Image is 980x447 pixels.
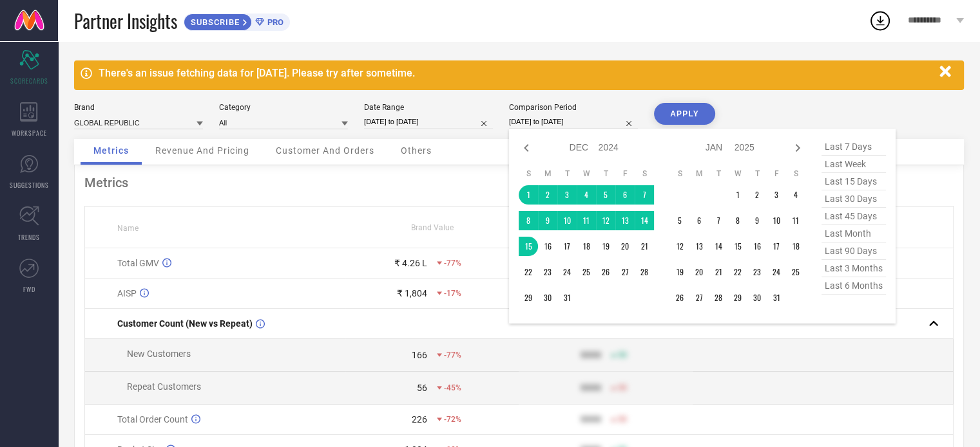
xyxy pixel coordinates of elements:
[618,351,627,360] span: 50
[596,262,615,282] td: Thu Dec 26 2024
[615,237,635,256] td: Fri Dec 20 2024
[615,169,635,179] th: Friday
[728,169,747,179] th: Wednesday
[635,237,654,256] td: Sat Dec 21 2024
[519,169,538,179] th: Sunday
[397,288,427,298] div: ₹ 1,804
[444,259,461,268] span: -77%
[615,262,635,282] td: Fri Dec 27 2024
[12,128,47,138] span: WORKSPACE
[74,8,177,34] span: Partner Insights
[557,169,577,179] th: Tuesday
[635,262,654,282] td: Sat Dec 28 2024
[127,349,191,359] span: New Customers
[117,414,188,424] span: Total Order Count
[412,350,427,360] div: 166
[444,351,461,360] span: -77%
[577,262,596,282] td: Wed Dec 25 2024
[411,223,454,232] span: Brand Value
[581,350,601,360] div: 9999
[538,288,557,307] td: Mon Dec 30 2024
[117,224,139,233] span: Name
[557,237,577,256] td: Tue Dec 17 2024
[689,211,709,230] td: Mon Jan 06 2025
[596,185,615,205] td: Thu Dec 05 2024
[538,237,557,256] td: Mon Dec 16 2024
[747,211,767,230] td: Thu Jan 09 2025
[767,288,786,307] td: Fri Jan 31 2025
[767,237,786,256] td: Fri Jan 17 2025
[117,258,159,268] span: Total GMV
[184,17,243,27] span: SUBSCRIBE
[821,225,886,242] span: last month
[219,103,348,112] div: Category
[74,103,203,112] div: Brand
[709,262,728,282] td: Tue Jan 21 2025
[577,169,596,179] th: Wednesday
[401,145,432,156] span: Others
[709,237,728,256] td: Tue Jan 14 2025
[747,185,767,205] td: Thu Jan 02 2025
[99,67,933,79] div: There's an issue fetching data for [DATE]. Please try after sometime.
[18,232,40,242] span: TRENDS
[709,288,728,307] td: Tue Jan 28 2025
[747,169,767,179] th: Thursday
[364,103,493,112] div: Date Range
[786,211,805,230] td: Sat Jan 11 2025
[519,237,538,256] td: Sun Dec 15 2024
[10,76,48,86] span: SCORECARDS
[821,138,886,156] span: last 7 days
[689,237,709,256] td: Mon Jan 13 2025
[93,145,129,156] span: Metrics
[509,115,638,129] input: Select comparison period
[728,288,747,307] td: Wed Jan 29 2025
[519,288,538,307] td: Sun Dec 29 2024
[635,185,654,205] td: Sat Dec 07 2024
[10,180,49,190] span: SUGGESTIONS
[821,208,886,225] span: last 45 days
[557,211,577,230] td: Tue Dec 10 2024
[394,258,427,268] div: ₹ 4.26 L
[412,414,427,424] div: 226
[821,173,886,190] span: last 15 days
[767,211,786,230] td: Fri Jan 10 2025
[767,169,786,179] th: Friday
[670,288,689,307] td: Sun Jan 26 2025
[557,185,577,205] td: Tue Dec 03 2024
[635,211,654,230] td: Sat Dec 14 2024
[276,145,374,156] span: Customer And Orders
[184,10,290,31] a: SUBSCRIBEPRO
[747,262,767,282] td: Thu Jan 23 2025
[596,169,615,179] th: Thursday
[364,115,493,129] input: Select date range
[689,262,709,282] td: Mon Jan 20 2025
[821,277,886,295] span: last 6 months
[635,169,654,179] th: Saturday
[581,383,601,393] div: 9999
[581,414,601,424] div: 9999
[786,169,805,179] th: Saturday
[596,237,615,256] td: Thu Dec 19 2024
[519,211,538,230] td: Sun Dec 08 2024
[444,383,461,392] span: -45%
[444,415,461,424] span: -72%
[264,17,283,27] span: PRO
[821,190,886,208] span: last 30 days
[728,262,747,282] td: Wed Jan 22 2025
[577,237,596,256] td: Wed Dec 18 2024
[509,103,638,112] div: Comparison Period
[519,262,538,282] td: Sun Dec 22 2024
[786,237,805,256] td: Sat Jan 18 2025
[728,185,747,205] td: Wed Jan 01 2025
[596,211,615,230] td: Thu Dec 12 2024
[670,262,689,282] td: Sun Jan 19 2025
[615,211,635,230] td: Fri Dec 13 2024
[117,318,253,329] span: Customer Count (New vs Repeat)
[728,211,747,230] td: Wed Jan 08 2025
[689,169,709,179] th: Monday
[747,237,767,256] td: Thu Jan 16 2025
[618,415,627,424] span: 50
[767,185,786,205] td: Fri Jan 03 2025
[538,185,557,205] td: Mon Dec 02 2024
[728,237,747,256] td: Wed Jan 15 2025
